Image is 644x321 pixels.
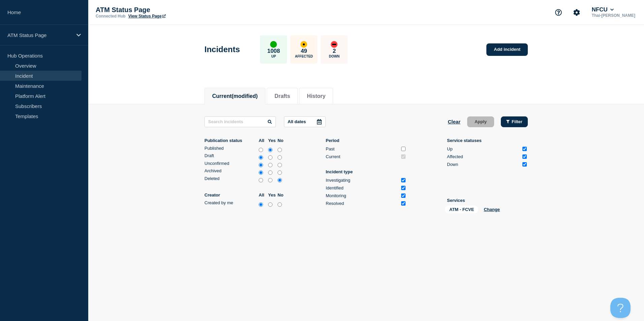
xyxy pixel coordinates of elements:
[522,154,527,159] input: Affected
[288,119,306,124] p: All dates
[590,6,615,13] button: NFCU
[522,147,527,151] input: Up
[331,41,337,48] div: down
[268,177,272,184] input: yes
[270,41,277,48] div: up
[268,192,276,198] label: Yes
[445,206,478,213] span: ATM - FCVE
[259,201,263,208] input: all
[204,45,240,54] h1: Incidents
[204,176,257,181] div: Deleted
[447,154,520,159] div: Affected
[259,192,266,198] label: All
[204,161,257,166] div: Unconfirmed
[7,32,72,38] p: ATM Status Page
[204,146,257,151] div: Published
[447,138,528,143] p: Service statuses
[300,41,307,48] div: affected
[96,14,126,19] p: Connected Hub
[295,55,313,58] p: Affected
[401,186,406,190] input: Identified
[204,176,285,184] div: deleted
[326,146,398,151] div: Past
[447,162,520,167] div: Down
[501,116,528,127] button: Filter
[278,201,282,208] input: no
[512,119,522,124] span: Filter
[204,116,276,127] input: Search incidents
[204,200,257,205] div: Created by me
[401,201,406,206] input: Resolved
[301,48,307,55] p: 49
[284,116,326,127] button: All dates
[268,147,272,153] input: yes
[326,154,398,159] div: Current
[307,93,325,99] button: History
[212,93,258,99] button: Current(modified)
[278,138,285,143] label: No
[401,193,406,198] input: Monitoring
[522,162,527,167] input: Down
[326,178,398,183] div: Investigating
[204,146,285,153] div: published
[259,169,263,176] input: all
[484,207,500,212] button: Change
[447,198,528,203] p: Services
[204,200,285,208] div: createdByMe
[278,192,285,198] label: No
[275,93,290,99] button: Drafts
[329,55,340,58] p: Down
[96,6,230,14] p: ATM Status Page
[268,138,276,143] label: Yes
[268,201,272,208] input: yes
[278,154,282,161] input: no
[268,154,272,161] input: yes
[401,178,406,182] input: Investigating
[326,201,398,206] div: Resolved
[333,48,336,55] p: 2
[326,169,407,174] p: Incident type
[448,116,460,127] button: Clear
[271,55,276,58] p: Up
[259,177,263,184] input: all
[204,192,257,198] p: Creator
[278,147,282,153] input: no
[278,177,282,184] input: no
[610,298,631,318] iframe: Help Scout Beacon - Open
[326,185,398,190] div: Identified
[551,5,566,20] button: Support
[570,5,584,20] button: Account settings
[204,161,285,169] div: unconfirmed
[447,146,520,151] div: Up
[268,162,272,169] input: yes
[232,93,258,99] span: (modified)
[204,153,285,161] div: draft
[259,154,263,161] input: all
[278,162,282,169] input: no
[267,48,280,55] p: 1008
[590,13,637,18] p: Thai-[PERSON_NAME]
[204,153,257,158] div: Draft
[467,116,494,127] button: Apply
[259,162,263,169] input: all
[204,168,285,176] div: archived
[259,138,266,143] label: All
[401,154,406,159] input: Current
[204,168,257,173] div: Archived
[128,14,166,19] a: View Status Page
[486,43,528,56] a: Add incident
[326,138,407,143] p: Period
[401,147,406,151] input: Past
[259,147,263,153] input: all
[278,169,282,176] input: no
[268,169,272,176] input: yes
[326,193,398,198] div: Monitoring
[204,138,257,143] p: Publication status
